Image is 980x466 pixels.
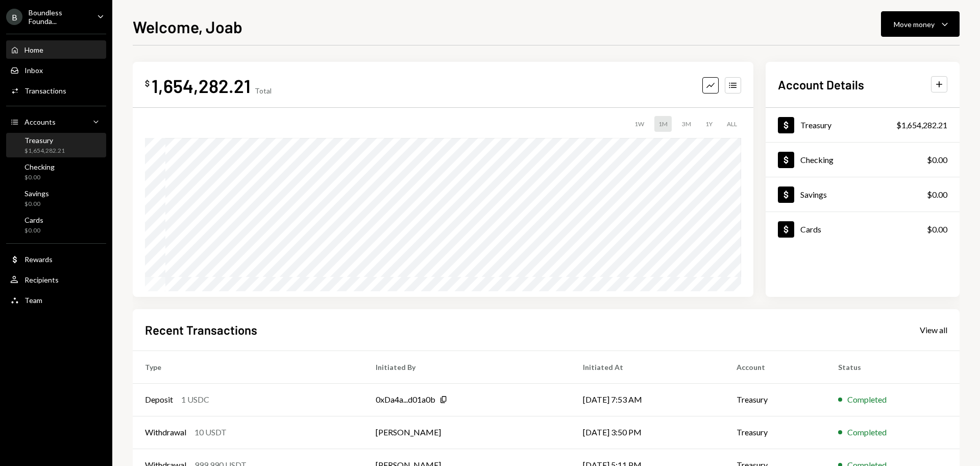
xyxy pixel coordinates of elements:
[701,116,717,132] div: 1Y
[6,186,106,211] a: Savings$0.00
[6,291,106,309] a: Team
[24,296,42,305] div: Team
[194,426,227,438] div: 10 USDT
[766,177,960,212] a: Savings$0.00
[24,118,56,126] div: Accounts
[255,86,272,95] div: Total
[24,255,53,264] div: Rewards
[24,200,49,208] div: $0.00
[927,223,947,236] div: $0.00
[6,270,106,289] a: Recipients
[133,16,242,37] h1: Welcome, Joab
[6,213,106,237] a: Cards$0.00
[145,393,173,406] div: Deposit
[920,324,947,335] a: View all
[24,45,43,54] div: Home
[678,116,695,132] div: 3M
[6,133,106,157] a: Treasury$1,654,282.21
[847,426,887,438] div: Completed
[24,189,49,198] div: Savings
[847,393,887,406] div: Completed
[145,321,257,338] h2: Recent Transactions
[724,383,826,416] td: Treasury
[800,190,827,199] div: Savings
[24,226,43,235] div: $0.00
[778,76,864,93] h2: Account Details
[145,78,150,88] div: $
[724,351,826,383] th: Account
[6,40,106,59] a: Home
[24,66,43,75] div: Inbox
[571,416,724,449] td: [DATE] 3:50 PM
[571,383,724,416] td: [DATE] 7:53 AM
[723,116,741,132] div: ALL
[6,112,106,131] a: Accounts
[630,116,648,132] div: 1W
[363,416,571,449] td: [PERSON_NAME]
[800,224,821,234] div: Cards
[927,154,947,166] div: $0.00
[29,8,89,26] div: Boundless Founda...
[24,275,59,284] div: Recipients
[927,189,947,201] div: $0.00
[766,212,960,246] a: Cards$0.00
[920,325,947,335] div: View all
[6,81,106,100] a: Transactions
[24,162,55,171] div: Checking
[24,173,55,182] div: $0.00
[6,250,106,268] a: Rewards
[800,120,831,130] div: Treasury
[6,9,22,25] div: B
[6,159,106,184] a: Checking$0.00
[724,416,826,449] td: Treasury
[24,136,65,145] div: Treasury
[896,119,947,131] div: $1,654,282.21
[376,393,435,406] div: 0xDa4a...d01a0b
[6,61,106,79] a: Inbox
[152,74,251,97] div: 1,654,282.21
[571,351,724,383] th: Initiated At
[24,147,65,155] div: $1,654,282.21
[145,426,186,438] div: Withdrawal
[654,116,672,132] div: 1M
[363,351,571,383] th: Initiated By
[800,155,834,165] div: Checking
[181,393,209,406] div: 1 USDC
[24,216,43,224] div: Cards
[766,108,960,142] a: Treasury$1,654,282.21
[894,19,935,30] div: Move money
[881,11,960,37] button: Move money
[24,86,66,95] div: Transactions
[133,351,363,383] th: Type
[766,143,960,177] a: Checking$0.00
[826,351,960,383] th: Status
